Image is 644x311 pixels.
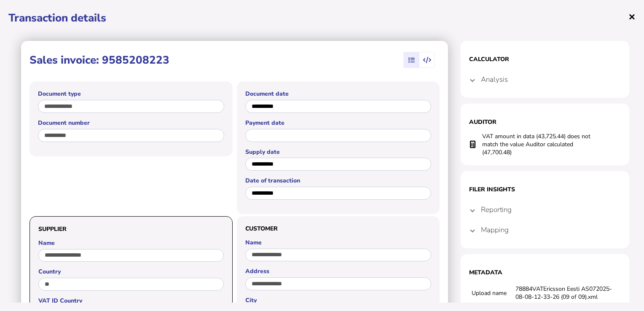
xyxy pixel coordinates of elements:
[38,225,224,233] h3: Supplier
[513,282,621,304] td: 78884VATEricsson Eesti AS072025-08-08-12-33-26 (09 of 09).xml
[481,75,508,84] h4: Analysis
[469,69,621,89] mat-expansion-panel-header: Analysis
[245,90,432,98] label: Document date
[469,185,621,193] h1: Filer Insights
[470,145,475,145] i: Failed Engine check
[404,52,419,67] mat-button-toggle: View summary
[419,52,434,67] mat-button-toggle: View transaction data
[30,53,169,67] h1: Sales invoice: 9585208223
[245,267,432,275] label: Address
[469,118,621,126] h1: Auditor
[628,8,636,24] span: ×
[8,11,636,25] h1: Transaction details
[38,239,224,247] label: Name
[469,220,621,240] mat-expansion-panel-header: Mapping
[38,268,224,276] label: Country
[38,297,224,305] label: VAT ID Country
[482,132,600,157] td: VAT amount in data (43,725.44) does not match the value Auditor calculated (47,700.48)
[38,119,224,127] label: Document number
[245,119,432,127] label: Payment date
[469,282,513,304] td: Upload name
[245,225,432,233] h3: Customer
[469,199,621,220] mat-expansion-panel-header: Reporting
[38,90,224,98] label: Document type
[469,268,621,276] h1: Metadata
[245,239,432,247] label: Name
[245,296,432,304] label: City
[245,148,432,156] label: Supply date
[469,55,621,63] h1: Calculator
[481,205,512,214] h4: Reporting
[481,225,509,235] h4: Mapping
[245,177,432,185] label: Date of transaction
